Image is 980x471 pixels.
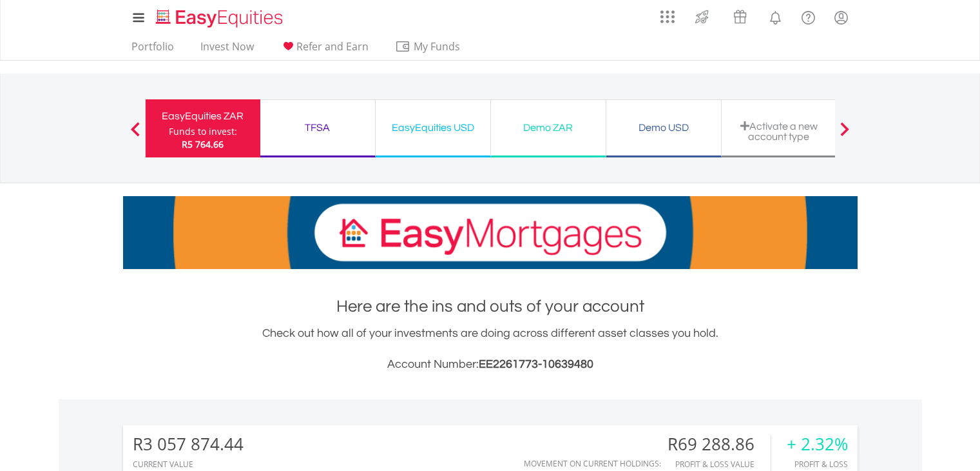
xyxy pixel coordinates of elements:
[182,138,224,150] span: R5 764.66
[133,460,244,468] div: CURRENT VALUE
[792,3,825,29] a: FAQ's and Support
[729,121,829,142] div: Activate a new account type
[151,3,288,29] a: Home page
[133,435,244,454] div: R3 057 874.44
[296,39,369,54] span: Refer and Earn
[123,356,858,374] h3: Account Number:
[652,3,683,24] a: AppsGrid
[153,107,253,125] div: EasyEquities ZAR
[123,295,858,318] h1: Here are the ins and outs of your account
[825,3,858,32] a: My Profile
[383,119,483,137] div: EasyEquities USD
[524,459,661,468] div: Movement on Current Holdings:
[195,40,259,60] a: Invest Now
[479,358,593,370] span: EE2261773-10639480
[268,119,367,137] div: TFSA
[668,435,771,454] div: R69 288.86
[660,10,675,24] img: grid-menu-icon.svg
[153,8,288,29] img: EasyEquities_Logo.png
[721,3,759,27] a: Vouchers
[729,6,751,27] img: vouchers-v2.svg
[691,6,713,27] img: thrive-v2.svg
[275,40,374,60] a: Refer and Earn
[126,40,179,60] a: Portfolio
[759,3,792,29] a: Notifications
[499,119,598,137] div: Demo ZAR
[395,38,479,55] span: My Funds
[614,119,713,137] div: Demo USD
[668,460,771,468] div: Profit & Loss Value
[123,325,858,374] div: Check out how all of your investments are doing across different asset classes you hold.
[123,196,858,269] img: EasyMortage Promotion Banner
[787,460,848,468] div: Profit & Loss
[169,125,237,138] div: Funds to invest:
[787,435,848,454] div: + 2.32%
